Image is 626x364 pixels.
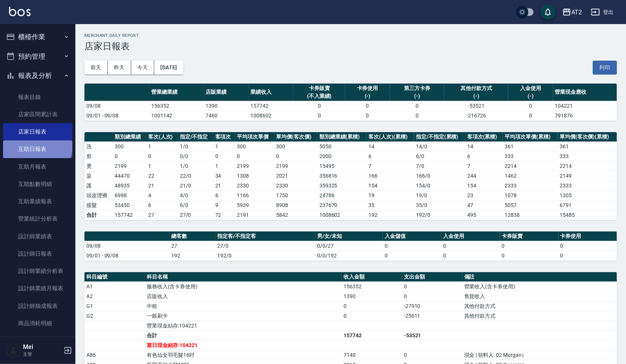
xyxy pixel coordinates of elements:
td: 09/01 - 09/08 [84,111,149,120]
td: 0 [293,111,345,120]
td: 14 [367,142,414,151]
th: 入金儲值 [383,231,441,241]
td: 5050 [318,142,367,151]
td: 0 [402,291,462,301]
td: 6 [367,151,414,161]
a: 設計師業績月報表 [3,280,72,297]
button: [DATE] [154,61,183,75]
td: 2199 [235,161,274,171]
td: 7460 [204,111,249,120]
th: 營業總業績 [149,84,204,101]
td: 6998 [113,190,146,200]
th: 單均價(客次價)(累積) [558,132,617,142]
td: 47 [465,200,503,210]
a: 店家區間累計表 [3,106,72,123]
td: 1001142 [149,111,204,120]
td: 356816 [318,171,367,181]
td: 7 [465,161,503,171]
td: 0 [293,101,345,111]
button: 昨天 [108,61,131,75]
td: 1166 [235,190,274,200]
td: 48935 [113,181,146,190]
td: 21 / 0 [178,181,213,190]
a: 設計師業績分析表 [3,262,72,280]
td: 0 [345,101,390,111]
td: 0 [500,251,558,260]
td: 09/08 [84,101,149,111]
a: 營業統計分析表 [3,210,72,227]
button: save [540,5,555,20]
td: 157742 [342,330,402,340]
a: 店家日報表 [3,123,72,140]
td: 有色仙女羽毛髮16吋 [145,350,342,360]
td: 0 [500,241,558,251]
div: (-) [392,92,442,100]
th: 業績收入 [249,84,293,101]
td: 09/08 [84,241,169,251]
td: 0 [235,151,274,161]
td: 0 / 0 [178,151,213,161]
td: G2 [84,311,145,321]
td: 0 [441,251,500,260]
td: 300 [113,142,146,151]
a: 設計師日報表 [3,245,72,262]
td: 營業現金結存:104221 [145,321,342,330]
td: 6791 [558,200,617,210]
td: 現金 | 領料人: 02 Morgan | [462,350,617,360]
td: 192 [169,251,215,260]
td: 14 [465,142,503,151]
td: 5842 [274,210,318,220]
td: 4 [146,190,178,200]
button: 預約管理 [3,47,72,66]
td: 0 [558,251,617,260]
td: 0/0/27 [316,241,383,251]
a: 報表目錄 [3,88,72,106]
td: 21 [213,181,235,190]
td: 104221 [553,101,617,111]
td: 791876 [553,111,617,120]
td: 359325 [318,181,367,190]
td: 接髮 [84,200,113,210]
td: 2333 [503,181,558,190]
td: 1 / 0 [178,161,213,171]
td: 其他付款方式 [462,311,617,321]
td: 154 [367,181,414,190]
th: 類別總業績 [113,132,146,142]
td: 192/0 [215,251,316,260]
td: A86 [84,350,145,360]
button: 登出 [588,5,617,19]
td: 0 [558,241,617,251]
td: 1 / 0 [178,142,213,151]
td: 合計 [84,210,113,220]
th: 科目編號 [84,272,145,282]
td: 1 [213,142,235,151]
td: 2149 [558,171,617,181]
div: 其他付款方式 [446,84,506,92]
h5: Mei [23,343,61,351]
h3: 店家日報表 [84,41,617,52]
td: 53450 [113,200,146,210]
th: 卡券使用 [558,231,617,241]
td: 頭皮理療 [84,190,113,200]
button: 列印 [593,61,617,75]
td: 0 [402,282,462,291]
div: 卡券販賣 [295,84,343,92]
td: 0 [441,241,500,251]
td: 1308 [235,171,274,181]
table: a dense table [84,132,617,220]
td: 剪 [84,151,113,161]
a: 商品消耗明細 [3,315,72,332]
td: 售貨收入 [462,291,617,301]
button: 今天 [131,61,155,75]
th: 平均項次單價(累積) [503,132,558,142]
td: 4 / 0 [178,190,213,200]
td: 5939 [235,200,274,210]
td: 19 / 0 [414,190,465,200]
td: -53521 [402,330,462,340]
p: 主管 [23,351,61,358]
td: 0/0/192 [316,251,383,260]
th: 入金使用 [441,231,500,241]
div: 第三方卡券 [392,84,442,92]
a: 設計師抽成報表 [3,297,72,315]
th: 科目名稱 [145,272,342,282]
